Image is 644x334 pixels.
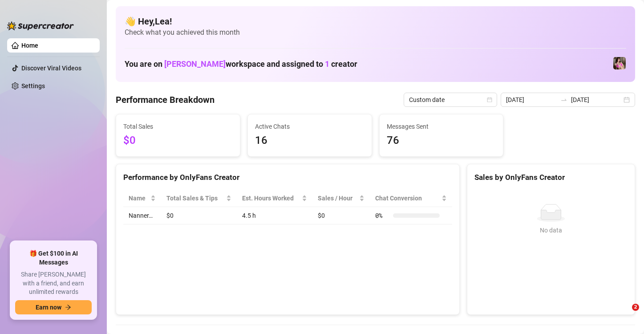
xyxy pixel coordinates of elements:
[15,270,92,297] span: Share [PERSON_NAME] with a friend, and earn unlimited rewards
[21,42,38,49] a: Home
[312,207,370,224] td: $0
[65,304,71,310] span: arrow-right
[255,122,365,131] span: Active Chats
[164,59,226,69] span: [PERSON_NAME]
[506,95,557,105] input: Start date
[560,96,567,103] span: swap-right
[614,304,635,325] iframe: Intercom live chat
[123,207,161,224] td: Nanner…
[21,82,45,90] a: Settings
[487,97,492,102] span: calendar
[123,122,233,131] span: Total Sales
[409,93,492,106] span: Custom date
[560,96,567,103] span: to
[161,207,236,224] td: $0
[474,171,628,183] div: Sales by OnlyFans Creator
[375,211,389,220] span: 0 %
[161,190,236,207] th: Total Sales & Tips
[123,171,452,183] div: Performance by OnlyFans Creator
[370,190,452,207] th: Chat Conversion
[242,193,300,203] div: Est. Hours Worked
[129,193,149,203] span: Name
[387,122,496,131] span: Messages Sent
[166,193,224,203] span: Total Sales & Tips
[123,190,161,207] th: Name
[255,132,365,149] span: 16
[312,190,370,207] th: Sales / Hour
[632,304,639,311] span: 2
[123,132,233,149] span: $0
[125,59,357,69] h1: You are on workspace and assigned to creator
[237,207,312,224] td: 4.5 h
[125,28,626,37] span: Check what you achieved this month
[36,304,61,311] span: Earn now
[613,57,626,69] img: Nanner
[571,95,622,105] input: End date
[318,193,357,203] span: Sales / Hour
[478,225,624,235] div: No data
[325,59,329,69] span: 1
[387,132,496,149] span: 76
[7,21,74,30] img: logo-BBDzfeDw.svg
[15,300,92,314] button: Earn nowarrow-right
[15,249,92,267] span: 🎁 Get $100 in AI Messages
[21,65,81,72] a: Discover Viral Videos
[375,193,440,203] span: Chat Conversion
[116,94,215,106] h4: Performance Breakdown
[125,15,626,28] h4: 👋 Hey, Lea !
